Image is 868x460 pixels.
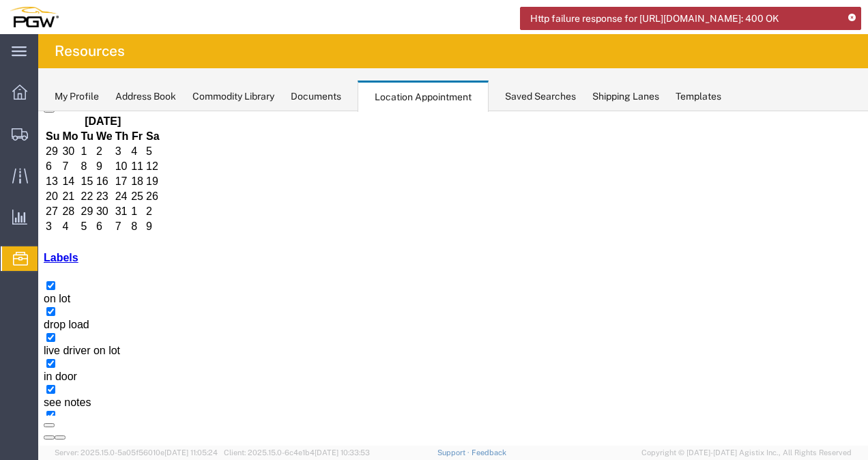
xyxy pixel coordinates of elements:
div: Address Book [115,89,176,104]
a: Support [437,448,472,457]
div: Shipping Lanes [592,89,659,104]
div: My Profile [55,89,99,104]
span: Client: 2025.15.0-6c4e1b4 [224,448,370,457]
span: [DATE] 11:05:24 [164,448,218,457]
span: Http failure response for [URL][DOMAIN_NAME]: 400 OK [530,12,779,26]
span: Copyright © [DATE]-[DATE] Agistix Inc., All Rights Reserved [641,447,852,459]
div: Location Appointment [358,81,489,112]
span: Server: 2025.15.0-5a05f56010e [55,448,218,457]
iframe: FS Legacy Container [38,111,868,446]
div: Templates [676,89,721,104]
h4: Resources [55,34,125,68]
img: logo [10,7,59,27]
div: Commodity Library [192,89,274,104]
a: Feedback [472,448,506,457]
span: [DATE] 10:33:53 [315,448,370,457]
div: Saved Searches [505,89,576,104]
div: Documents [291,89,341,104]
